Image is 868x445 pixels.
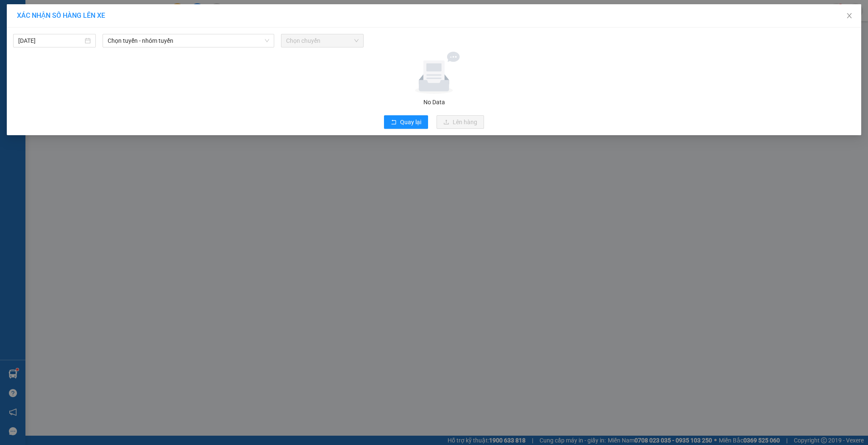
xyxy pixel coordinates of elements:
span: Chọn chuyến [286,34,359,47]
button: rollbackQuay lại [384,115,428,129]
div: No Data [12,97,856,107]
button: Close [837,4,861,28]
button: uploadLên hàng [437,115,484,129]
span: rollback [391,119,397,126]
input: 12/09/2025 [18,36,83,45]
span: Chọn tuyến - nhóm tuyến [108,34,269,47]
span: XÁC NHẬN SỐ HÀNG LÊN XE [17,11,105,19]
span: Quay lại [400,117,421,127]
span: down [264,38,270,43]
span: close [846,12,853,19]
